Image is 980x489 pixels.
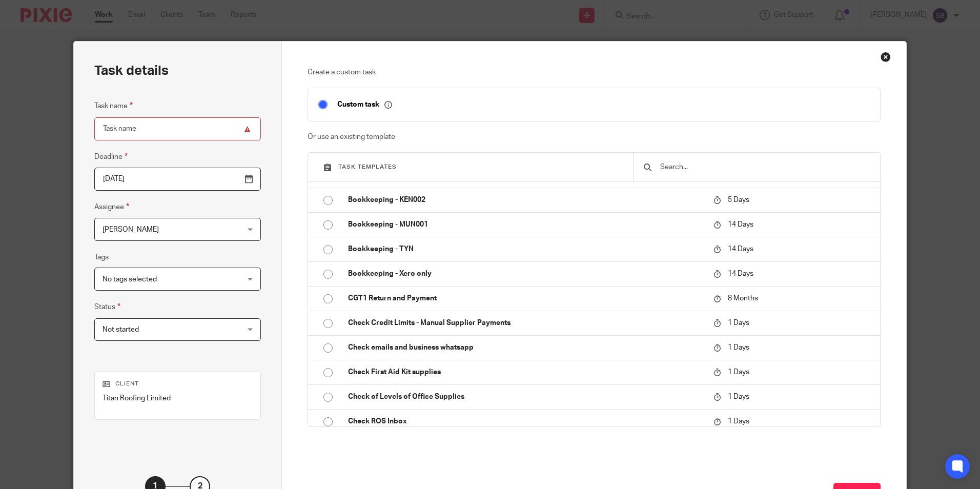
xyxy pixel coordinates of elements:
div: Close this dialog window [881,52,891,62]
span: No tags selected [103,276,157,283]
input: Pick a date [94,168,261,191]
label: Deadline [94,151,128,162]
span: 1 Days [728,369,749,376]
p: Check First Aid Kit supplies [348,367,703,377]
label: Assignee [94,201,129,213]
p: Bookkeeping - MUN001 [348,219,703,230]
span: 14 Days [728,246,753,253]
label: Task name [94,100,133,112]
span: 14 Days [728,270,753,277]
p: Bookkeeping - TYN [348,244,703,254]
p: Titan Roofing Limited [103,393,253,403]
p: Custom task [337,100,392,109]
span: 1 Days [728,344,749,351]
p: Client [103,380,253,388]
input: Task name [94,117,261,140]
span: 8 Months [728,295,758,302]
h2: Task details [94,62,169,79]
p: Bookkeeping - Xero only [348,269,703,279]
span: 1 Days [728,393,749,400]
p: Create a custom task [308,67,880,77]
span: Task templates [338,164,397,170]
label: Status [94,301,120,313]
p: Check ROS Inbox [348,416,703,426]
span: 14 Days [728,221,753,228]
label: Tags [94,252,109,262]
p: Check of Levels of Office Supplies [348,392,703,402]
span: 5 Days [728,196,749,203]
p: Or use an existing template [308,132,880,142]
input: Search... [659,161,870,173]
span: 1 Days [728,418,749,425]
p: Bookkeeping - KEN002 [348,195,703,205]
span: Not started [103,326,139,333]
p: Check Credit Limits - Manual Supplier Payments [348,318,703,328]
span: [PERSON_NAME] [103,226,159,233]
p: Check emails and business whatsapp [348,342,703,353]
p: CGT1 Return and Payment [348,293,703,303]
span: 1 Days [728,319,749,327]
